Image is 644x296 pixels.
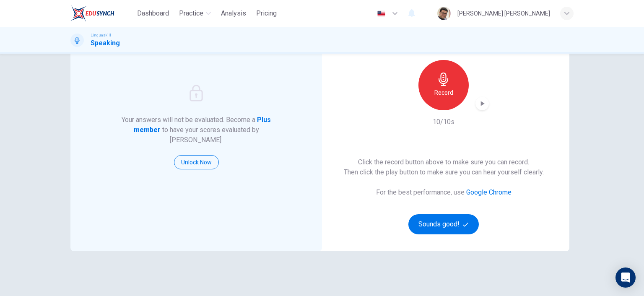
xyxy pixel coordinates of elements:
h6: Record [434,88,453,98]
h6: Your answers will not be evaluated. Become a to have your scores evaluated by [PERSON_NAME]. [121,115,272,145]
button: Record [418,60,469,110]
img: EduSynch logo [70,5,114,22]
img: en [376,10,387,17]
span: Dashboard [137,8,169,18]
h6: For the best performance, use [376,187,512,197]
a: EduSynch logo [70,5,134,22]
span: Pricing [256,8,277,18]
div: Open Intercom Messenger [615,267,636,288]
h6: Click the record button above to make sure you can record. Then click the play button to make sur... [344,157,544,177]
img: Profile picture [437,7,451,20]
button: Analysis [218,6,249,21]
span: Linguaskill [91,32,111,38]
span: Analysis [221,8,246,18]
a: Google Chrome [466,188,512,196]
button: Practice [176,6,214,21]
span: Practice [179,8,203,18]
div: [PERSON_NAME] [PERSON_NAME] [457,8,550,18]
button: Sounds good! [408,214,479,234]
button: Dashboard [134,6,172,21]
button: Unlock Now [174,155,219,169]
button: Pricing [253,6,280,21]
h6: 10/10s [433,117,454,127]
h1: Speaking [91,38,120,48]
